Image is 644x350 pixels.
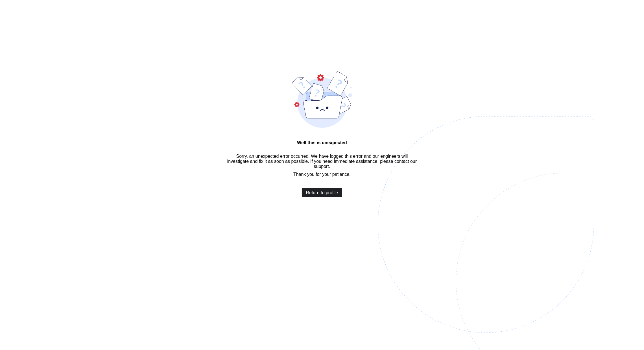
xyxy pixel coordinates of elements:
img: error-bound.9d27ae2af7d8ffd69f21ced9f822e0fd.svg [292,71,352,128]
span: Thank you for your patience. [293,172,351,177]
span: Well this is unexpected [225,140,418,145]
span: Return to profile [306,190,338,195]
span: Sorry, an unexpected error occurred. We have logged this error and our engineers will investigate... [225,154,418,169]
